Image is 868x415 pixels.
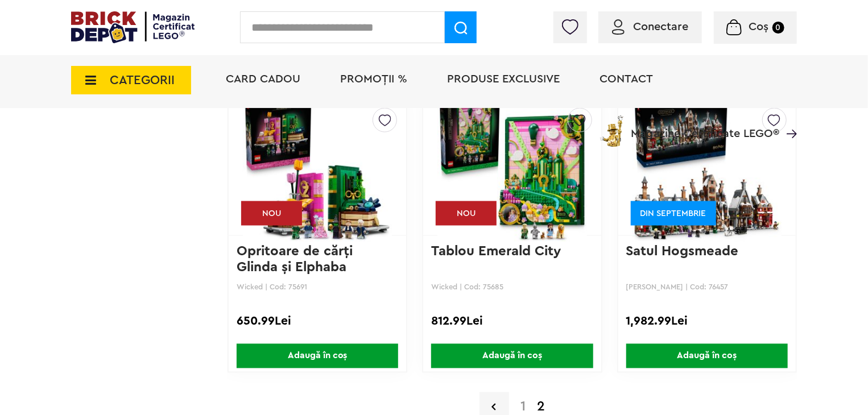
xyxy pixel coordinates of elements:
[626,344,788,368] span: Adaugă în coș
[631,113,779,139] span: Magazine Certificate LEGO®
[749,21,769,32] span: Coș
[618,344,796,368] a: Adaugă în coș
[779,113,797,125] a: Magazine Certificate LEGO®
[431,314,593,329] div: 812.99Lei
[631,201,716,226] div: DIN SEPTEMBRIE
[431,283,593,292] p: Wicked | Cod: 75685
[531,400,551,414] strong: 2
[772,22,784,34] small: 0
[612,21,688,32] a: Conectare
[600,73,653,85] a: Contact
[436,201,497,226] div: NOU
[431,344,593,368] span: Adaugă în coș
[633,21,688,32] span: Conectare
[110,74,175,86] span: CATEGORII
[340,73,407,85] a: PROMOȚII %
[423,344,601,368] a: Adaugă în coș
[633,88,782,247] img: Satul Hogsmeade
[226,73,300,85] a: Card Cadou
[237,245,357,275] a: Opritoare de cărţi Glinda şi Elphaba
[626,314,788,329] div: 1,982.99Lei
[626,245,739,259] a: Satul Hogsmeade
[431,245,561,259] a: Tablou Emerald City
[229,344,406,368] a: Adaugă în coș
[447,73,560,85] a: Produse exclusive
[515,400,531,414] a: 1
[243,88,392,247] img: Opritoare de cărţi Glinda şi Elphaba
[237,314,398,329] div: 650.99Lei
[237,344,398,368] span: Adaugă în coș
[626,283,788,292] p: [PERSON_NAME] | Cod: 76457
[237,283,398,292] p: Wicked | Cod: 75691
[241,201,302,226] div: NOU
[437,88,586,247] img: Tablou Emerald City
